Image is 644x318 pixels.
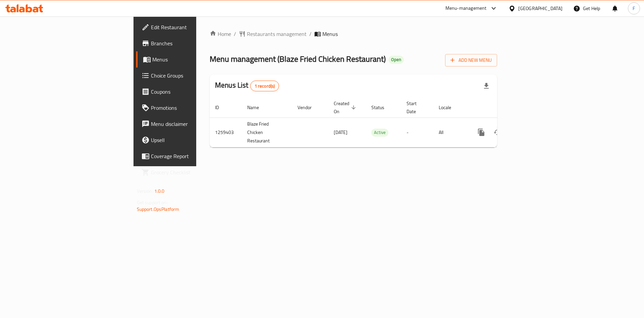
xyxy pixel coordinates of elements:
[401,118,433,147] td: -
[450,56,492,64] span: Add New Menu
[309,30,312,38] li: /
[473,124,489,140] button: more
[151,88,236,96] span: Coupons
[478,78,494,94] div: Export file
[633,5,635,12] span: F
[250,81,279,91] div: Total records count
[247,103,268,111] span: Name
[136,19,241,35] a: Edit Restaurant
[136,51,241,67] a: Menus
[136,116,241,132] a: Menu disclaimer
[439,103,460,111] span: Locale
[210,97,543,147] table: enhanced table
[137,198,168,207] span: Get support on:
[210,51,386,66] span: Menu management ( Blaze Fried Chicken Restaurant )
[407,99,425,116] span: Start Date
[154,187,165,195] span: 1.0.0
[518,5,562,12] div: [GEOGRAPHIC_DATA]
[215,80,279,91] h2: Menus List
[136,132,241,148] a: Upsell
[210,30,497,38] nav: breadcrumb
[215,103,228,111] span: ID
[239,30,307,38] a: Restaurants management
[445,54,497,66] button: Add New Menu
[298,103,320,111] span: Vendor
[136,67,241,84] a: Choice Groups
[489,124,505,140] button: Change Status
[251,83,279,89] span: 1 record(s)
[136,164,241,180] a: Grocery Checklist
[151,120,236,128] span: Menu disclaimer
[137,205,179,214] a: Support.OpsPlatform
[151,23,236,31] span: Edit Restaurant
[151,152,236,160] span: Coverage Report
[151,168,236,176] span: Grocery Checklist
[334,99,358,116] span: Created On
[136,84,241,100] a: Coupons
[388,57,404,62] span: Open
[136,35,241,51] a: Branches
[445,4,487,12] div: Menu-management
[137,187,153,195] span: Version:
[151,39,236,47] span: Branches
[433,118,468,147] td: All
[247,30,307,38] span: Restaurants management
[152,55,236,63] span: Menus
[136,100,241,116] a: Promotions
[388,56,404,64] div: Open
[242,118,292,147] td: Blaze Fried Chicken Restaurant
[151,104,236,112] span: Promotions
[334,128,347,137] span: [DATE]
[468,97,543,118] th: Actions
[322,30,338,38] span: Menus
[136,148,241,164] a: Coverage Report
[151,72,236,80] span: Choice Groups
[151,136,236,144] span: Upsell
[371,129,388,136] span: Active
[371,103,393,111] span: Status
